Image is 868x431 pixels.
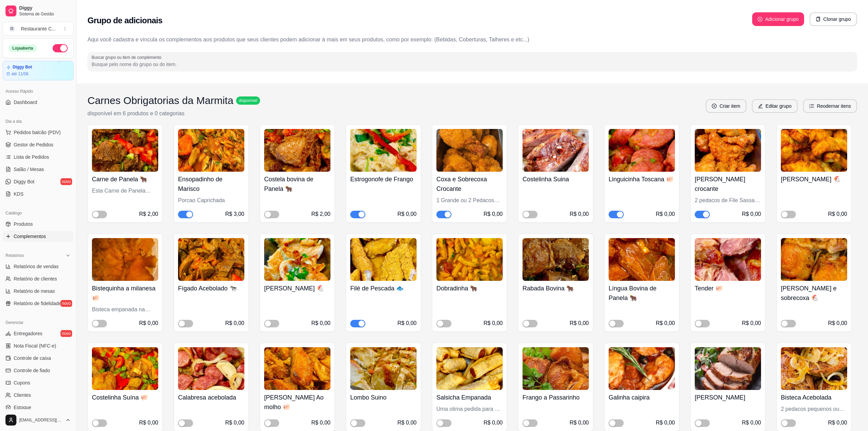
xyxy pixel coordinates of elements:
[87,109,260,118] p: disponível em 6 produtos e 0 categorias
[92,393,158,402] h4: Costelinha Suína 🐖
[264,129,330,172] img: product-image
[523,393,589,402] h4: Frango a Passarinho
[3,340,73,351] a: Nota Fiscal (NFC-e)
[87,15,162,26] h2: Grupo de adicionais
[436,393,503,402] h4: Salsicha Empanada
[3,3,73,19] a: DiggySistema de Gestão
[828,419,847,427] div: R$ 0,00
[14,263,59,270] span: Relatórios de vendas
[758,104,763,108] span: edit
[803,99,857,113] button: ordered-listReodernar itens
[809,104,814,108] span: ordered-list
[3,298,73,309] a: Relatório de fidelidadenovo
[87,36,857,44] p: Aqui você cadastra e víncula os complementos aos produtos que seus clientes podem adicionar à mai...
[92,129,158,172] img: product-image
[609,129,675,172] img: product-image
[758,17,762,22] span: plus-circle
[3,219,73,230] a: Produtos
[695,347,761,390] img: product-image
[3,402,73,413] a: Estoque
[225,210,244,218] div: R$ 3,00
[695,393,761,402] h4: [PERSON_NAME]
[3,365,73,376] a: Controle de fiado
[656,210,675,218] div: R$ 0,00
[3,261,73,272] a: Relatórios de vendas
[742,210,761,218] div: R$ 0,00
[397,319,417,327] div: R$ 0,00
[656,319,675,327] div: R$ 0,00
[14,379,30,386] span: Cupons
[178,284,244,293] h4: Fígado Acebolado 🐄
[436,196,503,205] div: 1 Grande ou 2 Pedacos pequenos empanado na farinha Panko
[14,355,51,362] span: Controle de caixa
[523,238,589,281] img: product-image
[695,174,761,194] h4: [PERSON_NAME] crocante
[656,419,675,427] div: R$ 0,00
[3,377,73,388] a: Cupons
[14,288,55,295] span: Relatório de mesas
[3,127,73,138] button: Pedidos balcão (PDV)
[523,129,589,172] img: product-image
[92,54,164,60] label: Buscar grupo ou item de complemento
[350,393,417,402] h4: Lombo Suino
[14,367,50,374] span: Controle de fiado
[523,347,589,390] img: product-image
[742,419,761,427] div: R$ 0,00
[264,284,330,293] h4: [PERSON_NAME] 🐔
[816,17,820,22] span: copy
[19,11,71,17] span: Sistema de Gestão
[436,405,503,413] div: Uma otima pedida para o pessoal que ama cachorro quente, vem 3 unidades
[139,419,158,427] div: R$ 0,00
[92,187,158,195] div: Esta Carne de Panela Especial Sera cobrado 2 Reais Adicionais por porçao
[3,116,73,127] div: Dia a dia
[14,342,56,349] span: Nota Fiscal (NFC-e)
[3,286,73,297] a: Relatório de mesas
[178,393,244,402] h4: Calabresa acebolada
[238,98,259,103] span: disponível
[436,284,503,293] h4: Dobradinha 🐂
[225,319,244,327] div: R$ 0,00
[3,328,73,339] a: Entregadoresnovo
[695,238,761,281] img: product-image
[350,284,417,293] h4: Filé de Pescada 🐟
[264,347,330,390] img: product-image
[609,347,675,390] img: product-image
[14,178,35,185] span: Diggy Bot
[14,166,44,173] span: Salão / Mesas
[3,152,73,162] a: Lista de Pedidos
[92,238,158,281] img: product-image
[609,284,675,303] h4: Língua Bovina de Panela 🐂
[178,174,244,194] h4: Ensopadinho de Marisco
[781,174,847,184] h4: [PERSON_NAME] 🐔
[14,392,31,399] span: Clientes
[14,141,53,148] span: Gestor de Pedidos
[781,405,847,413] div: 2 pedacos pequenos ou um grande
[3,176,73,187] a: Diggy Botnovo
[706,99,746,113] button: plus-circleCriar item
[14,129,61,136] span: Pedidos balcão (PDV)
[3,61,73,80] a: Diggy Botaté 11/08
[311,419,330,427] div: R$ 0,00
[19,5,71,11] span: Diggy
[19,417,63,423] span: [EMAIL_ADDRESS][DOMAIN_NAME]
[92,61,853,68] input: Buscar grupo ou item de complemento
[178,238,244,281] img: product-image
[350,129,417,172] img: product-image
[828,319,847,327] div: R$ 0,00
[752,99,798,113] button: editEditar grupo
[781,284,847,303] h4: [PERSON_NAME] e sobrecoxa 🐔
[570,419,589,427] div: R$ 0,00
[178,196,244,205] div: Porcao Caprichada
[436,129,503,172] img: product-image
[609,238,675,281] img: product-image
[14,300,61,307] span: Relatório de fidelidade
[3,353,73,364] a: Controle de caixa
[484,419,503,427] div: R$ 0,00
[178,347,244,390] img: product-image
[3,273,73,284] a: Relatório de clientes
[14,99,37,106] span: Dashboard
[695,284,761,293] h4: Tender 🐖
[225,419,244,427] div: R$ 0,00
[350,238,417,281] img: product-image
[570,319,589,327] div: R$ 0,00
